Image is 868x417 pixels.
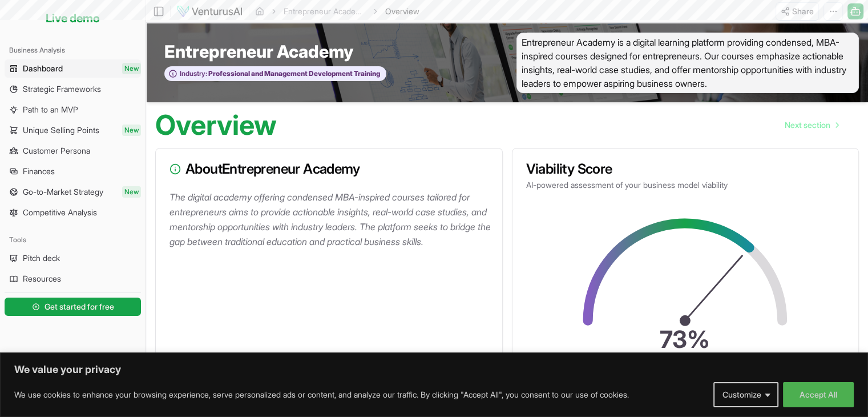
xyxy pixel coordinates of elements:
[5,80,141,98] a: Strategic Frameworks
[785,119,830,131] span: Next section
[23,125,99,136] span: Unique Selling Points
[23,63,63,74] span: Dashboard
[516,33,859,93] span: Entrepreneur Academy is a digital learning platform providing condensed, MBA-inspired courses des...
[207,69,380,78] span: Professional and Management Development Training
[14,388,629,402] p: We use cookies to enhance your browsing experience, serve personalized ads or content, and analyz...
[23,104,78,115] span: Path to an MVP
[660,325,710,354] text: 73 %
[164,66,386,82] button: Industry:Professional and Management Development Training
[783,382,854,407] button: Accept All
[5,249,141,267] a: Pitch deck
[23,273,61,284] span: Resources
[776,114,847,137] nav: pagination
[45,301,114,312] span: Get started for free
[122,125,141,136] span: New
[5,295,141,318] a: Get started for free
[5,298,141,316] button: Get started for free
[155,111,277,139] h1: Overview
[122,186,141,198] span: New
[776,114,847,137] a: Go to next page
[526,162,845,176] h3: Viability Score
[713,382,778,407] button: Customize
[5,183,141,201] a: Go-to-Market StrategyNew
[23,83,101,95] span: Strategic Frameworks
[14,363,854,376] p: We value your privacy
[526,179,845,191] p: AI-powered assessment of your business model viability
[5,231,141,249] div: Tools
[5,162,141,181] a: Finances
[23,145,90,157] span: Customer Persona
[5,121,141,139] a: Unique Selling PointsNew
[23,186,103,198] span: Go-to-Market Strategy
[23,207,97,218] span: Competitive Analysis
[5,142,141,160] a: Customer Persona
[5,41,141,59] div: Business Analysis
[169,190,493,249] p: The digital academy offering condensed MBA-inspired courses tailored for entrepreneurs aims to pr...
[5,203,141,222] a: Competitive Analysis
[23,252,60,264] span: Pitch deck
[122,63,141,74] span: New
[180,69,207,78] span: Industry:
[164,41,353,62] span: Entrepreneur Academy
[5,59,141,78] a: DashboardNew
[23,166,55,177] span: Finances
[169,162,488,176] h3: About Entrepreneur Academy
[5,101,141,119] a: Path to an MVP
[5,270,141,288] a: Resources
